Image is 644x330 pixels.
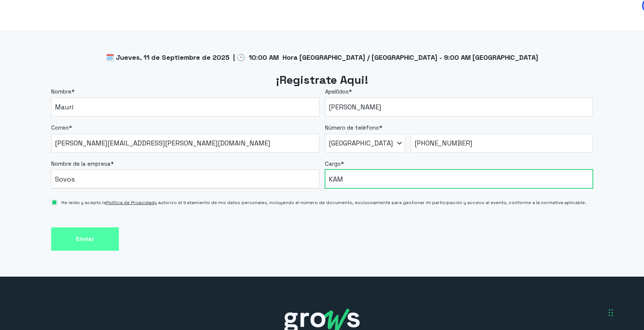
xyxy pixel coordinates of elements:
span: Número de teléfono [325,124,379,131]
span: Apellidos [325,88,349,95]
iframe: Chat Widget [606,294,644,330]
span: 🗓️ Jueves, 11 de Septiembre de 2025 | 🕒 10:00 AM Hora [GEOGRAPHIC_DATA] / [GEOGRAPHIC_DATA] - 9:0... [106,53,538,62]
span: Nombre [51,88,71,95]
input: Enviar [51,227,119,251]
span: Cargo [325,160,341,167]
span: Correo [51,124,69,131]
input: He leído y acepto laPolítica de Privacidady autorizo el tratamiento de mis datos personales, incl... [51,199,58,206]
div: Arrastrar [609,301,613,324]
span: Nombre de la empresa [51,160,111,167]
a: Política de Privacidad [106,200,154,206]
div: Widget de chat [606,294,644,330]
h2: ¡Registrate Aqui! [51,73,593,88]
span: He leído y acepto la y autorizo el tratamiento de mis datos personales, incluyendo el número de d... [61,199,586,206]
